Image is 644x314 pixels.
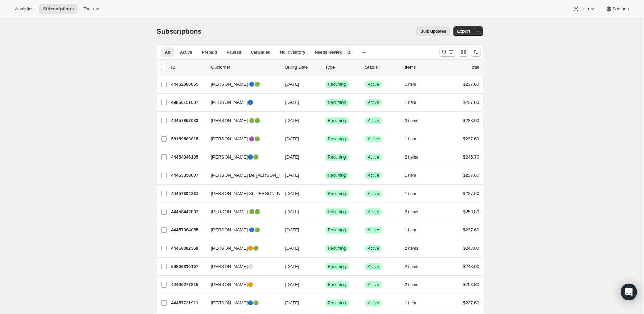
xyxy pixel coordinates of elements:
div: 58169589815[PERSON_NAME] 🟣🟢[DATE]SuccessRecurringSuccessActive1 item$237.60 [171,134,479,144]
span: [PERSON_NAME] 🟣🟢 [211,136,260,142]
span: Needs Review [315,50,343,55]
span: [PERSON_NAME] De [PERSON_NAME]🟠 [211,172,298,179]
span: [PERSON_NAME]🔵🟢 [211,300,259,306]
button: 2 items [405,280,426,290]
p: 44457984055 [171,227,206,234]
span: Active [368,282,379,288]
span: [DATE] [285,191,299,196]
span: 1 item [405,227,416,233]
button: Export [453,26,474,36]
span: Analytics [15,6,33,12]
span: [PERSON_NAME]🔵 [211,99,253,106]
span: Active [368,264,379,269]
span: Recurring [328,173,346,178]
button: Search and filter results [439,47,456,57]
div: 59806810167[PERSON_NAME]⚪[DATE]SuccessRecurringSuccessActive2 items$243.00 [171,262,479,271]
span: 1 item [405,173,416,178]
span: [DATE] [285,100,299,105]
span: Tools [83,6,94,12]
div: 44464046135[PERSON_NAME]🔵🟢[DATE]SuccessRecurringSuccessActive2 items$245.70 [171,152,479,162]
span: [PERSON_NAME] 🟢🟢 [211,208,260,215]
span: 1 [348,50,350,55]
span: [PERSON_NAME]🟠🟢 [211,245,259,252]
button: 1 item [405,225,424,235]
button: [PERSON_NAME] De [PERSON_NAME]🟠 [207,170,276,181]
span: [DATE] [285,246,299,251]
span: [PERSON_NAME] 🔵🟢 [211,81,260,88]
span: Active [368,154,379,160]
span: [DATE] [285,82,299,87]
button: [PERSON_NAME] 🔵🟢 [207,225,276,236]
button: [PERSON_NAME] 🟣🟢 [207,133,276,144]
span: Active [368,82,379,87]
span: $237.60 [463,173,479,178]
span: Active [368,209,379,215]
button: Help [568,4,600,14]
span: $237.60 [463,300,479,305]
p: Total [470,64,479,71]
button: Customize table column order and visibility [459,47,468,57]
span: Active [368,227,379,233]
span: Prepaid [202,50,217,55]
p: 44457852983 [171,117,206,124]
button: [PERSON_NAME]⚪ [207,261,276,272]
button: [PERSON_NAME]🟠🟢 [207,243,276,254]
button: [PERSON_NAME] 🔵🟢 [207,79,276,90]
div: 44457984055[PERSON_NAME] 🔵🟢[DATE]SuccessRecurringSuccessActive1 item$237.60 [171,225,479,235]
span: Active [368,173,379,178]
span: Recurring [328,136,346,142]
div: 44457721911[PERSON_NAME]🔵🟢[DATE]SuccessRecurringSuccessActive1 item$237.60 [171,298,479,308]
span: [PERSON_NAME] 🟢🟢 [211,117,260,124]
p: 59806810167 [171,263,206,270]
span: Recurring [328,118,346,123]
span: [PERSON_NAME]🔵🟢 [211,154,259,161]
span: [DATE] [285,264,299,269]
p: 44457394231 [171,190,206,197]
span: [PERSON_NAME] 🔵🟢 [211,227,260,234]
button: Subscriptions [39,4,78,14]
div: IDCustomerBilling DateTypeStatusItemsTotal [171,64,479,71]
span: [DATE] [285,209,299,214]
p: 44463358007 [171,172,206,179]
span: [DATE] [285,282,299,287]
span: $253.80 [463,209,479,214]
button: 2 items [405,243,426,253]
div: Open Intercom Messenger [621,284,637,300]
span: Help [579,6,589,12]
span: 1 item [405,82,416,87]
span: $237.60 [463,227,479,232]
span: No inventory [280,50,305,55]
span: Subscriptions [43,6,74,12]
p: 44462080055 [171,81,206,88]
span: Active [368,136,379,142]
span: 2 items [405,246,418,251]
span: $237.60 [463,136,479,141]
button: 2 items [405,152,426,162]
span: 2 items [405,154,418,160]
span: Paused [227,50,241,55]
span: Recurring [328,264,346,269]
button: Analytics [11,4,37,14]
button: Create new view [359,47,370,57]
p: 49856151607 [171,99,206,106]
div: 44458442807[PERSON_NAME] 🟢🟢[DATE]SuccessRecurringSuccessActive2 items$253.80 [171,207,479,217]
span: [DATE] [285,118,299,123]
div: 44462080055[PERSON_NAME] 🔵🟢[DATE]SuccessRecurringSuccessActive1 item$237.60 [171,79,479,89]
div: 49856151607[PERSON_NAME]🔵[DATE]SuccessRecurringSuccessActive1 item$237.60 [171,98,479,107]
p: 44460277815 [171,281,206,288]
span: $237.60 [463,82,479,87]
button: Sort the results [471,47,481,57]
p: Status [365,64,400,71]
span: $243.00 [463,264,479,269]
button: [PERSON_NAME]🔵🟢 [207,152,276,163]
p: 44458442807 [171,208,206,215]
div: 44457394231[PERSON_NAME] St [PERSON_NAME]🔵🟢[DATE]SuccessRecurringSuccessActive1 item$237.60 [171,189,479,198]
p: Billing Date [285,64,320,71]
button: [PERSON_NAME] 🟢🟢 [207,206,276,217]
div: Type [325,64,360,71]
span: Recurring [328,100,346,105]
button: Tools [79,4,105,14]
span: 1 item [405,100,416,105]
span: Active [368,100,379,105]
span: [DATE] [285,300,299,305]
